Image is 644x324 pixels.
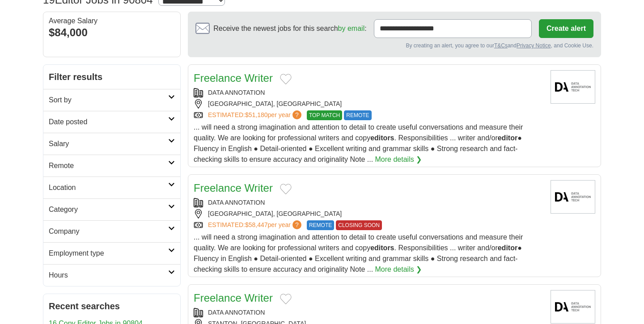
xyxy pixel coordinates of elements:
div: [GEOGRAPHIC_DATA], [GEOGRAPHIC_DATA] [194,209,543,219]
a: Remote [43,155,180,177]
a: Location [43,177,180,198]
strong: editors [370,244,394,252]
a: ESTIMATED:$51,180per year? [208,110,303,120]
h2: Sort by [49,95,168,105]
a: Freelance Writer [194,182,273,194]
h2: Remote [49,160,168,171]
span: ... will need a strong imagination and attention to detail to create useful conversations and mea... [194,233,523,273]
a: T&Cs [494,42,508,49]
a: Freelance Writer [194,292,273,304]
span: TOP MATCH [307,110,342,120]
a: ESTIMATED:$58,447per year? [208,220,303,230]
span: $51,180 [245,111,268,118]
strong: editors [370,134,394,142]
a: Company [43,220,180,242]
a: Hours [43,264,180,286]
img: Company logo [551,70,595,104]
a: Sort by [43,89,180,111]
button: Add to favorite jobs [280,74,292,84]
span: CLOSING SOON [336,220,382,230]
span: ... will need a strong imagination and attention to detail to create useful conversations and mea... [194,123,523,163]
div: DATA ANNOTATION [194,198,543,207]
div: Average Salary [49,17,175,25]
div: $84,000 [49,25,175,41]
h2: Filter results [43,65,180,89]
h2: Category [49,204,168,215]
span: REMOTE [344,110,371,120]
a: Privacy Notice [517,42,551,49]
img: Company logo [551,180,595,214]
a: Category [43,198,180,220]
span: ? [292,220,301,229]
h2: Location [49,182,168,193]
a: Freelance Writer [194,72,273,84]
span: Receive the newest jobs for this search : [213,23,366,34]
span: $58,447 [245,221,268,228]
div: By creating an alert, you agree to our and , and Cookie Use. [195,42,593,50]
a: by email [338,25,365,32]
strong: editor [498,244,517,252]
div: [GEOGRAPHIC_DATA], [GEOGRAPHIC_DATA] [194,99,543,109]
strong: editor [498,134,517,142]
div: DATA ANNOTATION [194,88,543,97]
span: ? [292,110,301,119]
span: REMOTE [307,220,334,230]
h2: Salary [49,139,168,149]
a: More details ❯ [375,154,422,165]
h2: Recent searches [49,299,175,313]
button: Add to favorite jobs [280,184,292,194]
h2: Company [49,226,168,237]
div: DATA ANNOTATION [194,308,543,317]
h2: Hours [49,270,168,281]
button: Create alert [539,19,593,38]
a: More details ❯ [375,264,422,275]
h2: Employment type [49,248,168,259]
a: Salary [43,133,180,155]
button: Add to favorite jobs [280,294,292,304]
a: Date posted [43,111,180,133]
h2: Date posted [49,117,168,127]
img: Company logo [551,290,595,324]
a: Employment type [43,242,180,264]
